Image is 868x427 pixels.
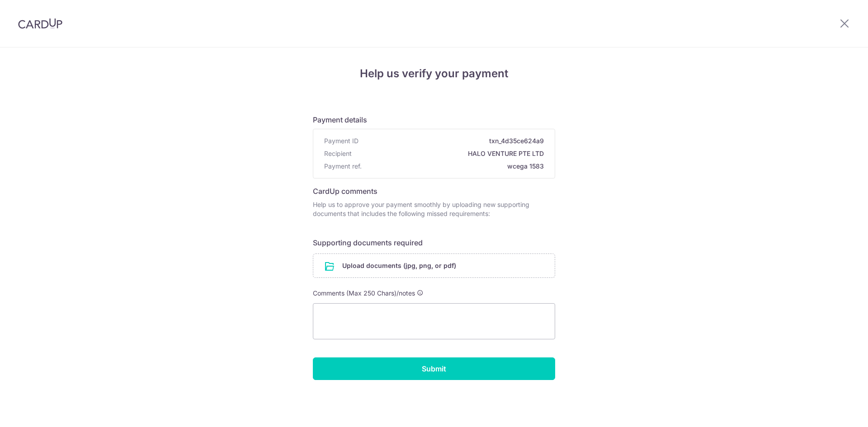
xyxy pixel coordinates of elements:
[313,253,555,278] div: Upload documents (jpg, png, or pdf)
[324,136,359,145] span: Payment ID
[313,200,555,218] p: Help us to approve your payment smoothly by uploading new supporting documents that includes the ...
[810,400,859,422] iframe: Opens a widget where you can find more information
[313,289,415,297] span: Comments (Max 250 Chars)/notes
[313,186,555,197] h6: CardUp comments
[313,66,555,82] h4: Help us verify your payment
[324,149,352,158] span: Recipient
[324,162,362,171] span: Payment ref.
[313,114,555,125] h6: Payment details
[313,357,555,380] input: Submit
[365,162,544,171] span: wcega 1583
[362,136,544,145] span: txn_4d35ce624a9
[18,18,62,29] img: CardUp
[355,149,544,158] span: HALO VENTURE PTE LTD
[313,237,555,248] h6: Supporting documents required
